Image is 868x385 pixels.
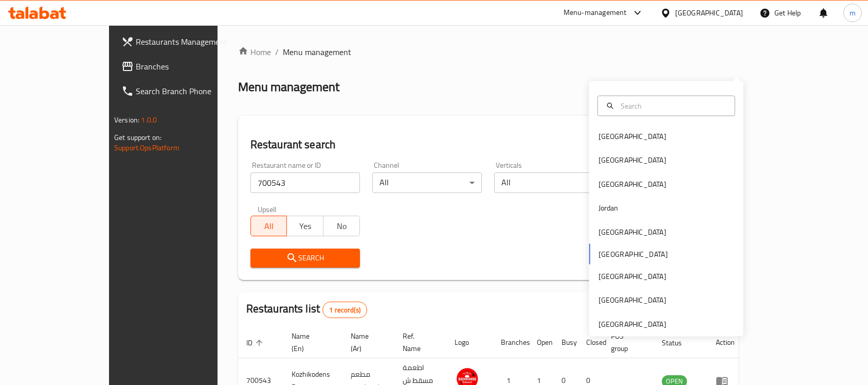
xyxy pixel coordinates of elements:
div: [GEOGRAPHIC_DATA] [599,178,666,189]
th: Open [529,327,553,358]
div: [GEOGRAPHIC_DATA] [599,318,666,329]
h2: Menu management [238,79,339,95]
div: [GEOGRAPHIC_DATA] [599,271,666,282]
a: Restaurants Management [113,29,254,54]
li: / [275,46,279,58]
span: Branches [136,60,246,73]
button: All [250,216,287,236]
div: [GEOGRAPHIC_DATA] [599,294,666,306]
span: 1.0.0 [141,113,157,127]
button: Yes [286,216,323,236]
th: Closed [578,327,603,358]
div: Menu-management [564,7,627,19]
input: Search for restaurant name or ID.. [250,172,360,193]
div: All [494,172,604,193]
label: Upsell [258,205,277,213]
a: Home [238,46,271,58]
span: ID [246,337,266,349]
span: Name (Ar) [351,330,382,355]
span: 1 record(s) [323,305,367,315]
th: Branches [493,327,529,358]
span: All [255,219,283,234]
span: Get support on: [114,131,161,144]
span: Name (En) [292,330,330,355]
span: Search [259,252,352,265]
span: Restaurants Management [136,36,246,48]
span: Yes [291,219,319,234]
a: Branches [113,54,254,79]
th: Logo [446,327,493,358]
div: [GEOGRAPHIC_DATA] [599,154,666,166]
h2: Restaurant search [250,137,726,152]
h2: Restaurants list [246,301,367,318]
span: No [328,219,356,234]
span: Search Branch Phone [136,85,246,97]
div: [GEOGRAPHIC_DATA] [675,7,743,19]
nav: breadcrumb [238,46,738,58]
span: m [849,7,856,19]
span: POS group [611,330,641,355]
div: All [372,172,482,193]
span: Menu management [283,46,351,58]
span: Version: [114,113,139,127]
span: Ref. Name [403,330,434,355]
a: Search Branch Phone [113,79,254,103]
div: [GEOGRAPHIC_DATA] [599,226,666,237]
span: Status [662,337,695,349]
button: Search [250,249,360,268]
div: Jordan [599,202,619,214]
th: Busy [553,327,578,358]
a: Support.OpsPlatform [114,141,179,154]
th: Action [708,327,743,358]
div: Total records count [322,302,367,318]
input: Search [617,100,729,111]
button: No [323,216,360,236]
div: [GEOGRAPHIC_DATA] [599,131,666,142]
